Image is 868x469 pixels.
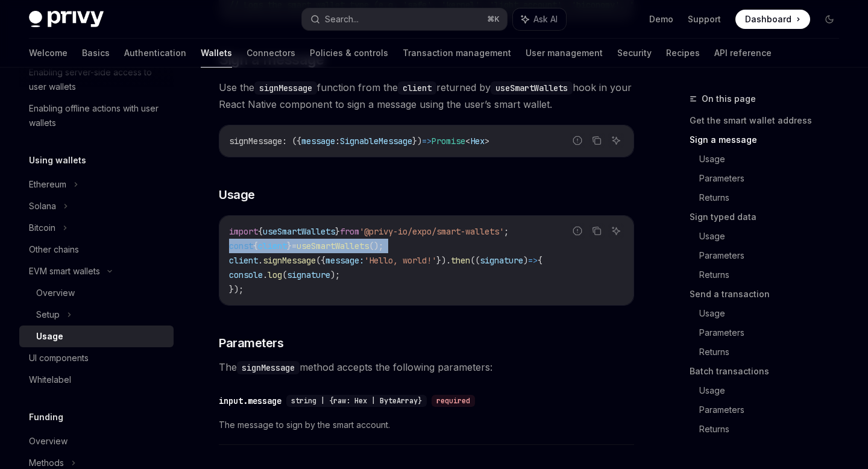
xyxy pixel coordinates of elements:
div: Setup [36,307,60,322]
button: Search...⌘K [302,8,506,30]
button: Copy the contents from the code block [589,133,605,148]
span: Ask AI [533,13,558,25]
a: Welcome [29,39,68,68]
a: User management [526,39,603,68]
button: Ask AI [513,8,566,30]
div: UI components [29,351,89,365]
span: ) [523,255,528,266]
a: Policies & controls [310,39,388,68]
span: . [258,255,263,266]
a: Dashboard [735,10,810,29]
a: Other chains [19,239,174,260]
span: signature [287,269,330,280]
h5: Using wallets [29,153,86,168]
span: useSmartWallets [297,241,369,251]
span: ; [504,226,509,237]
a: Sign a message [690,130,849,150]
a: Sign typed data [690,207,849,227]
a: Overview [19,282,174,304]
span: { [258,226,263,237]
span: : ({ [282,136,301,146]
button: Toggle dark mode [820,10,839,29]
span: }) [412,136,422,146]
a: Returns [699,420,849,439]
span: signature [480,255,523,266]
span: (); [369,241,383,251]
a: Basics [82,39,110,68]
span: < [465,136,470,146]
span: }). [436,255,451,266]
div: Other chains [29,242,79,257]
span: import [229,226,258,237]
a: Parameters [699,169,849,188]
a: Returns [699,265,849,285]
span: 'Hello, world!' [364,255,436,266]
span: => [422,136,432,146]
span: } [287,241,292,251]
a: API reference [714,39,772,68]
span: useSmartWallets [263,226,335,237]
code: signMessage [237,361,300,374]
span: client [258,241,287,251]
span: signMessage [229,136,282,146]
span: Usage [219,186,255,203]
span: Hex [470,136,485,146]
span: message: [325,255,364,266]
a: Overview [19,430,174,452]
span: The method accepts the following parameters: [219,359,634,376]
div: Bitcoin [29,221,55,235]
a: Send a transaction [690,285,849,304]
div: Overview [29,434,68,449]
a: Usage [699,381,849,400]
a: UI components [19,347,174,369]
a: Parameters [699,323,849,342]
a: Usage [19,326,174,347]
span: signMessage [263,255,316,266]
span: string | {raw: Hex | ByteArray} [291,396,422,406]
code: client [398,81,436,95]
a: Demo [649,13,673,25]
a: Enabling offline actions with user wallets [19,98,174,134]
button: Report incorrect code [570,223,585,239]
span: } [335,226,340,237]
h5: Funding [29,410,63,424]
span: Dashboard [745,13,791,25]
div: Search... [325,12,359,27]
div: Solana [29,199,56,213]
a: Batch transactions [690,362,849,381]
a: Parameters [699,400,849,420]
span: }); [229,284,244,295]
span: . [263,269,268,280]
button: Ask AI [608,223,624,239]
span: then [451,255,470,266]
img: dark logo [29,11,104,28]
button: Copy the contents from the code block [589,223,605,239]
a: Transaction management [403,39,511,68]
span: ({ [316,255,325,266]
div: Ethereum [29,177,66,192]
a: Wallets [201,39,232,68]
a: Security [617,39,652,68]
div: input.message [219,395,281,407]
span: = [292,241,297,251]
a: Returns [699,342,849,362]
span: const [229,241,253,251]
a: Returns [699,188,849,207]
span: Promise [432,136,465,146]
span: => [528,255,538,266]
a: Whitelabel [19,369,174,391]
span: log [268,269,282,280]
span: from [340,226,359,237]
span: { [253,241,258,251]
span: (( [470,255,480,266]
span: { [538,255,542,266]
a: Authentication [124,39,186,68]
span: : [335,136,340,146]
span: message [301,136,335,146]
span: console [229,269,263,280]
a: Usage [699,150,849,169]
span: Parameters [219,335,283,351]
a: Get the smart wallet address [690,111,849,130]
a: Usage [699,227,849,246]
code: useSmartWallets [491,81,573,95]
